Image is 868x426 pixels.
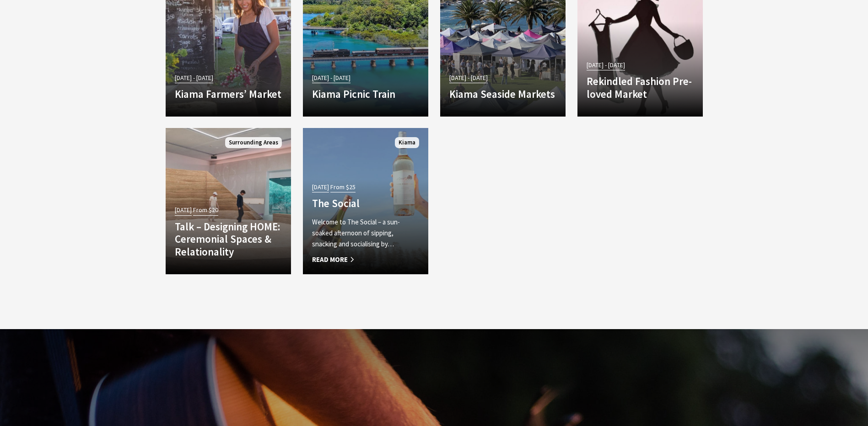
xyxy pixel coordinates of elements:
[193,205,218,215] span: From $20
[587,75,694,100] h4: Rekindled Fashion Pre-loved Market
[312,254,419,265] span: Read More
[312,217,419,250] p: Welcome to The Social – a sun-soaked afternoon of sipping, snacking and socialising by…
[449,73,488,83] span: [DATE] - [DATE]
[330,182,356,192] span: From $25
[587,60,625,70] span: [DATE] - [DATE]
[312,197,419,210] h4: The Social
[395,137,419,149] span: Kiama
[312,88,419,101] h4: Kiama Picnic Train
[225,137,282,149] span: Surrounding Areas
[175,220,282,258] h4: Talk – Designing HOME: Ceremonial Spaces & Relationality
[175,73,213,83] span: [DATE] - [DATE]
[175,205,192,215] span: [DATE]
[312,182,329,192] span: [DATE]
[175,88,282,101] h4: Kiama Farmers’ Market
[166,128,291,274] a: [DATE] From $20 Talk – Designing HOME: Ceremonial Spaces & Relationality Surrounding Areas
[449,88,556,101] h4: Kiama Seaside Markets
[312,73,350,83] span: [DATE] - [DATE]
[303,128,428,274] a: [DATE] From $25 The Social Welcome to The Social – a sun-soaked afternoon of sipping, snacking an...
